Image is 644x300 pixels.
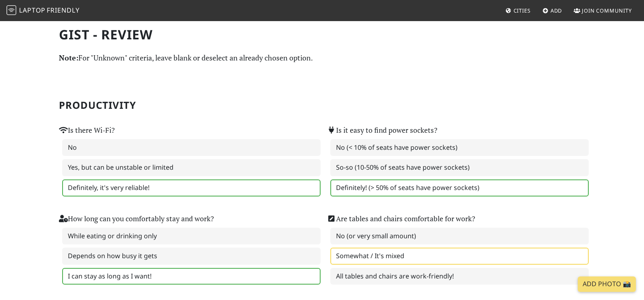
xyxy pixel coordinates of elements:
img: LaptopFriendly [7,5,16,15]
label: So-so (10-50% of seats have power sockets) [330,159,589,176]
a: Cities [502,3,534,18]
span: Cities [514,7,531,14]
label: Yes, but can be unstable or limited [62,159,321,176]
label: While eating or drinking only [62,228,321,245]
label: Somewhat / It's mixed [330,248,589,265]
span: Friendly [47,6,79,15]
label: No (or very small amount) [330,228,589,245]
label: How long can you comfortably stay and work? [59,213,214,224]
a: Join Community [570,3,635,18]
label: All tables and chairs are work-friendly! [330,268,589,285]
label: Is it easy to find power sockets? [327,125,437,136]
label: Is there Wi-Fi? [59,125,115,136]
label: Depends on how busy it gets [62,248,321,265]
label: No (< 10% of seats have power sockets) [330,139,589,156]
label: Are tables and chairs comfortable for work? [327,213,475,224]
span: Laptop [19,6,46,15]
p: For "Unknown" criteria, leave blank or deselect an already chosen option. [59,52,585,64]
label: Definitely! (> 50% of seats have power sockets) [330,179,589,196]
span: Join Community [582,7,632,14]
span: Add [551,7,562,14]
h1: Gist - Review [59,27,585,42]
a: Add Photo 📸 [578,276,636,292]
strong: Note: [59,53,78,63]
a: Add [539,3,566,18]
h2: Productivity [59,99,585,111]
label: Definitely, it's very reliable! [62,179,321,196]
label: No [62,139,321,156]
a: LaptopFriendly LaptopFriendly [7,4,80,18]
label: I can stay as long as I want! [62,268,321,285]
